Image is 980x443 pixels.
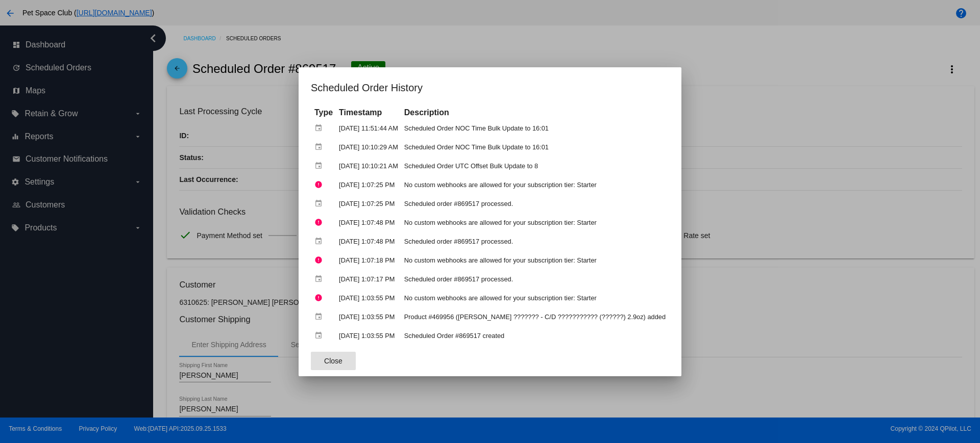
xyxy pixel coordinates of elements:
[314,139,327,155] mat-icon: event
[402,119,668,137] td: Scheduled Order NOC Time Bulk Update to 16:01
[314,309,327,325] mat-icon: event
[324,357,342,365] span: Close
[402,195,668,213] td: Scheduled order #869517 processed.
[402,107,668,118] th: Description
[314,215,327,230] mat-icon: error
[402,251,668,269] td: No custom webhooks are allowed for your subscription tier: Starter
[336,270,401,288] td: [DATE] 1:07:17 PM
[336,289,401,307] td: [DATE] 1:03:55 PM
[402,270,668,288] td: Scheduled order #869517 processed.
[314,328,327,344] mat-icon: event
[336,176,401,194] td: [DATE] 1:07:25 PM
[314,120,327,136] mat-icon: event
[314,252,327,268] mat-icon: error
[336,119,401,137] td: [DATE] 11:51:44 AM
[402,157,668,175] td: Scheduled Order UTC Offset Bulk Update to 8
[402,176,668,194] td: No custom webhooks are allowed for your subscription tier: Starter
[402,289,668,307] td: No custom webhooks are allowed for your subscription tier: Starter
[402,138,668,156] td: Scheduled Order NOC Time Bulk Update to 16:01
[336,327,401,345] td: [DATE] 1:03:55 PM
[311,80,669,96] h1: Scheduled Order History
[402,214,668,231] td: No custom webhooks are allowed for your subscription tier: Starter
[336,138,401,156] td: [DATE] 10:10:29 AM
[336,214,401,231] td: [DATE] 1:07:48 PM
[312,107,335,118] th: Type
[314,196,327,212] mat-icon: event
[311,352,356,370] button: Close dialog
[314,233,327,249] mat-icon: event
[336,308,401,326] td: [DATE] 1:03:55 PM
[314,271,327,287] mat-icon: event
[402,232,668,250] td: Scheduled order #869517 processed.
[314,290,327,306] mat-icon: error
[402,308,668,326] td: Product #469956 ([PERSON_NAME] ??????? - C/D ??????????? (??????) 2.9oz) added
[336,107,401,118] th: Timestamp
[402,327,668,345] td: Scheduled Order #869517 created
[336,232,401,250] td: [DATE] 1:07:48 PM
[336,157,401,175] td: [DATE] 10:10:21 AM
[314,158,327,174] mat-icon: event
[336,251,401,269] td: [DATE] 1:07:18 PM
[336,195,401,213] td: [DATE] 1:07:25 PM
[314,177,327,193] mat-icon: error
